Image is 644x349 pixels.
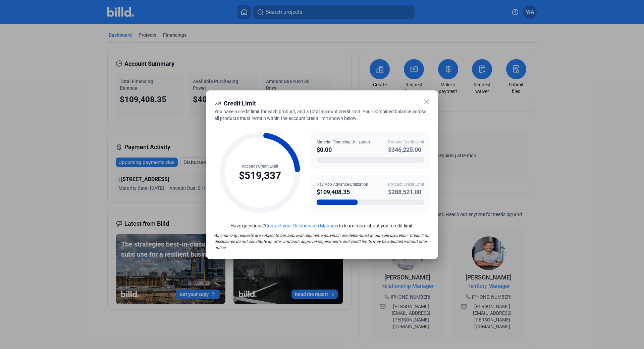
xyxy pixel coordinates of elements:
[317,181,368,187] div: Pay App Advance Utilization
[388,187,424,197] div: $288,521.00
[224,100,256,107] span: Credit Limit
[388,181,424,187] div: Product Credit Limit
[265,223,339,228] a: Contact your Relationship Manager
[388,145,424,155] div: $346,225.00
[388,139,424,145] div: Product Credit Limit
[317,139,370,145] div: Material Financing Utilization
[239,163,281,169] div: Account Credit Limit
[230,223,414,228] span: Have questions? to learn more about your credit limit.
[317,145,370,155] div: $0.00
[239,169,281,182] div: $519,337
[214,109,426,121] span: You have a credit limit for each product, and a total account credit limit. Your combined balance...
[317,187,368,197] div: $109,408.35
[214,233,429,250] span: All financing requests are subject to our approval requirements, which are determined at our sole...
